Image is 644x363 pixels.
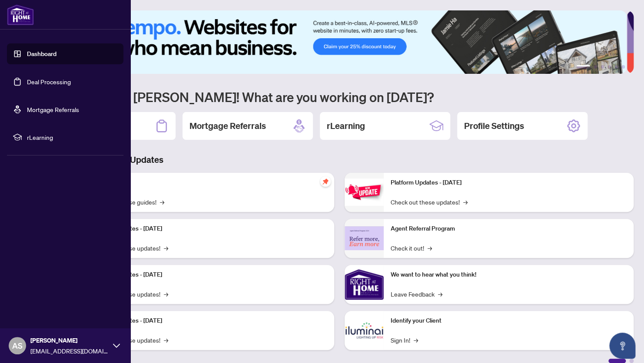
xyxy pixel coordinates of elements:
[391,178,627,188] p: Platform Updates - [DATE]
[164,243,168,253] span: →
[27,106,79,113] a: Mortgage Referrals
[91,270,327,280] p: Platform Updates - [DATE]
[428,243,432,253] span: →
[45,154,634,166] h3: Brokerage & Industry Updates
[27,132,117,142] span: rLearning
[91,224,327,234] p: Platform Updates - [DATE]
[189,120,266,132] h2: Mortgage Referrals
[609,333,635,359] button: Open asap
[345,226,384,250] img: Agent Referral Program
[601,65,604,69] button: 3
[391,289,442,299] a: Leave Feedback→
[320,176,331,187] span: pushpin
[12,340,23,352] span: AS
[45,10,627,74] img: Slide 0
[614,65,618,69] button: 5
[7,4,34,25] img: logo
[345,178,384,206] img: Platform Updates - June 23, 2025
[30,336,109,345] span: [PERSON_NAME]
[594,65,597,69] button: 2
[391,197,468,207] a: Check out these updates!→
[164,335,168,345] span: →
[345,311,384,350] img: Identify your Client
[391,316,627,326] p: Identify your Client
[391,243,432,253] a: Check it out!→
[327,120,365,132] h2: rLearning
[27,78,71,86] a: Deal Processing
[414,335,418,345] span: →
[621,65,625,69] button: 6
[391,335,418,345] a: Sign In!→
[160,197,164,207] span: →
[391,224,627,234] p: Agent Referral Program
[464,120,524,132] h2: Profile Settings
[607,65,611,69] button: 4
[27,50,56,58] a: Dashboard
[91,178,327,188] p: Self-Help
[45,89,634,105] h1: Welcome back [PERSON_NAME]! What are you working on [DATE]?
[91,316,327,326] p: Platform Updates - [DATE]
[164,289,168,299] span: →
[438,289,442,299] span: →
[463,197,468,207] span: →
[30,346,109,356] span: [EMAIL_ADDRESS][DOMAIN_NAME]
[345,265,384,304] img: We want to hear what you think!
[391,270,627,280] p: We want to hear what you think!
[576,65,590,69] button: 1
